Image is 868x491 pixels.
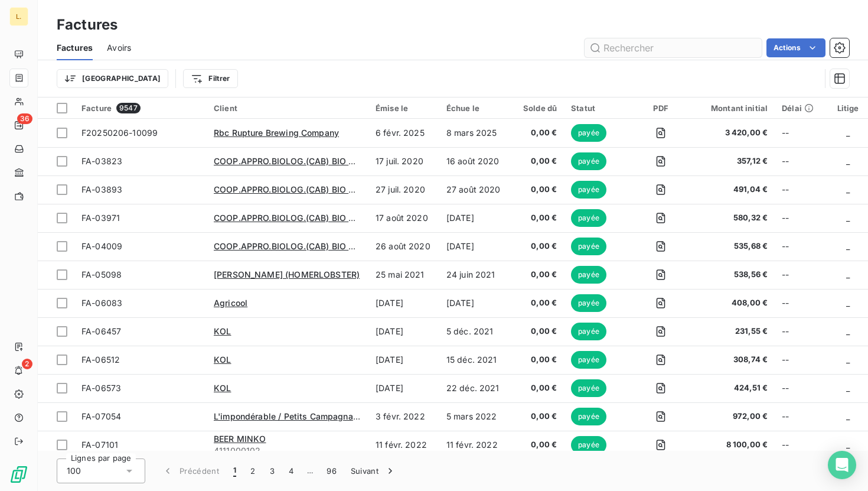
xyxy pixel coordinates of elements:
span: 408,00 € [697,297,768,309]
span: _ [846,298,850,308]
span: _ [846,383,850,393]
span: payée [571,379,606,397]
span: KOL [214,383,231,393]
span: 0,00 € [517,269,557,281]
span: 0,00 € [517,354,557,366]
span: COOP.APPRO.BIOLOG.(CAB) BIO C BON [214,184,376,194]
span: 0,00 € [517,326,557,337]
h3: Factures [57,14,118,35]
td: [DATE] [439,232,510,261]
span: _ [846,213,850,223]
td: 3 févr. 2022 [368,402,439,431]
button: 1 [226,459,243,483]
span: 1 [233,465,236,477]
button: Filtrer [183,69,237,88]
td: 22 déc. 2021 [439,374,510,402]
td: -- [775,346,830,374]
span: F20250206-10099 [81,128,158,138]
div: Litige [837,103,859,113]
td: [DATE] [368,317,439,346]
span: 231,55 € [697,326,768,337]
span: KOL [214,326,231,336]
div: L. [9,7,28,26]
span: _ [846,269,850,279]
span: FA-06083 [81,298,122,308]
span: 8 100,00 € [697,439,768,451]
span: Agricool [214,298,247,308]
span: FA-07054 [81,411,121,421]
td: 27 août 2020 [439,175,510,204]
span: _ [846,355,850,365]
span: _ [846,411,850,421]
div: PDF [639,103,682,113]
span: payée [571,238,606,255]
div: Solde dû [517,103,557,113]
span: payée [571,181,606,199]
button: 2 [243,459,262,483]
td: -- [775,232,830,261]
div: Échue le [446,103,503,113]
span: Avoirs [107,42,131,54]
span: 0,00 € [517,297,557,309]
button: 96 [319,459,344,483]
span: FA-05098 [81,269,122,279]
input: Rechercher [585,38,762,57]
span: FA-03971 [81,213,120,223]
span: COOP.APPRO.BIOLOG.(CAB) BIO C BON [214,213,376,223]
span: FA-03893 [81,184,122,194]
td: -- [775,261,830,289]
span: … [301,461,319,480]
td: 24 juin 2021 [439,261,510,289]
button: Suivant [344,459,403,483]
span: 2 [22,359,32,369]
button: Actions [766,38,825,57]
td: [DATE] [368,346,439,374]
span: 0,00 € [517,184,557,196]
span: 9547 [116,103,141,113]
span: FA-04009 [81,241,122,251]
span: 0,00 € [517,155,557,167]
span: _ [846,184,850,194]
div: Délai [782,103,823,113]
td: 16 août 2020 [439,147,510,175]
div: Statut [571,103,625,113]
span: 0,00 € [517,240,557,252]
span: 0,00 € [517,439,557,451]
span: 972,00 € [697,411,768,422]
div: Montant initial [697,103,768,113]
img: Logo LeanPay [9,465,28,484]
div: Open Intercom Messenger [828,451,856,479]
span: payée [571,124,606,142]
span: 36 [17,113,32,124]
td: 15 déc. 2021 [439,346,510,374]
td: 17 août 2020 [368,204,439,232]
span: Factures [57,42,93,54]
span: 424,51 € [697,382,768,394]
span: FA-06573 [81,383,121,393]
span: 535,68 € [697,240,768,252]
td: -- [775,119,830,147]
td: 6 févr. 2025 [368,119,439,147]
span: payée [571,266,606,284]
td: [DATE] [368,289,439,317]
div: Client [214,103,361,113]
span: _ [846,440,850,450]
td: -- [775,289,830,317]
button: 4 [282,459,301,483]
td: -- [775,147,830,175]
button: Précédent [155,459,226,483]
td: 27 juil. 2020 [368,175,439,204]
span: _ [846,326,850,336]
span: 580,32 € [697,212,768,224]
td: [DATE] [439,289,510,317]
td: 25 mai 2021 [368,261,439,289]
td: -- [775,317,830,346]
span: 0,00 € [517,411,557,422]
td: [DATE] [368,374,439,402]
td: 11 févr. 2022 [439,431,510,459]
button: 3 [263,459,282,483]
td: 17 juil. 2020 [368,147,439,175]
span: FA-03823 [81,156,122,166]
span: 308,74 € [697,354,768,366]
td: -- [775,431,830,459]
